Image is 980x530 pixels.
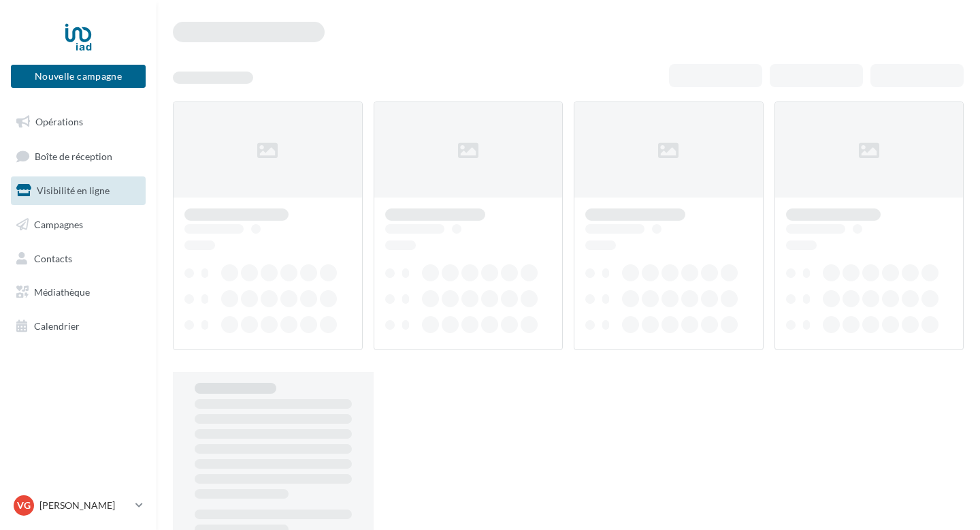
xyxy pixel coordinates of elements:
span: Campagnes [34,219,83,230]
a: Opérations [8,108,148,136]
span: Calendrier [34,320,80,332]
a: Calendrier [8,312,148,341]
a: Boîte de réception [8,142,148,171]
button: Nouvelle campagne [11,65,146,88]
a: Visibilité en ligne [8,176,148,205]
a: Campagnes [8,211,148,239]
span: Opérations [35,116,83,127]
a: Médiathèque [8,278,148,307]
span: Médiathèque [34,286,90,298]
a: VG [PERSON_NAME] [11,493,146,518]
p: [PERSON_NAME] [39,499,130,512]
span: Boîte de réception [35,150,112,161]
span: VG [17,499,31,512]
a: Contacts [8,245,148,273]
span: Contacts [34,252,72,264]
span: Visibilité en ligne [37,185,110,196]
